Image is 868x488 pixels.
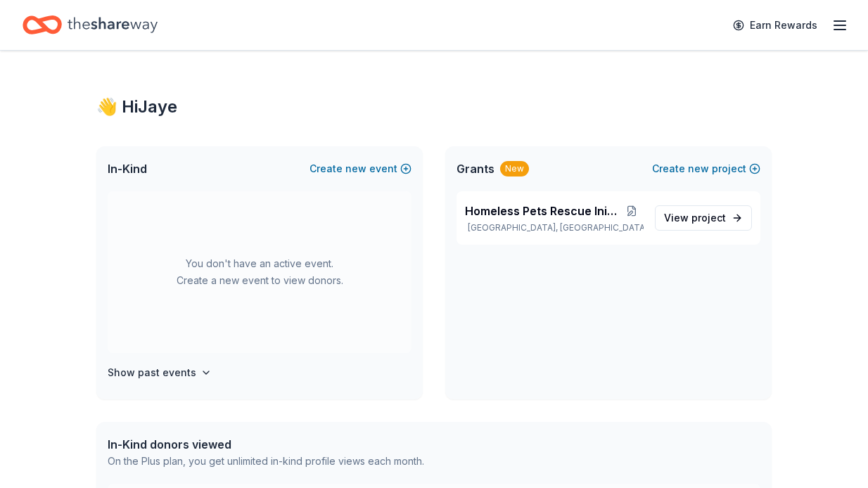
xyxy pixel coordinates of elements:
div: In-Kind donors viewed [108,436,424,453]
span: View [664,210,726,226]
h4: Show past events [108,364,196,381]
a: Home [23,8,158,41]
div: You don't have an active event. Create a new event to view donors. [108,191,411,353]
div: On the Plus plan, you get unlimited in-kind profile views each month. [108,453,424,470]
span: Grants [457,160,494,177]
div: New [500,161,529,176]
button: Createnewevent [309,160,411,177]
a: Earn Rewards [725,13,826,38]
span: In-Kind [108,160,147,177]
div: 👋 Hi Jaye [96,96,772,118]
a: View project [655,205,752,231]
button: Show past events [108,364,212,381]
button: Createnewproject [652,160,760,177]
span: project [691,212,726,224]
span: Homeless Pets Rescue Initiative [465,203,619,219]
span: new [688,160,709,177]
p: [GEOGRAPHIC_DATA], [GEOGRAPHIC_DATA] [465,222,644,233]
span: new [345,160,366,177]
